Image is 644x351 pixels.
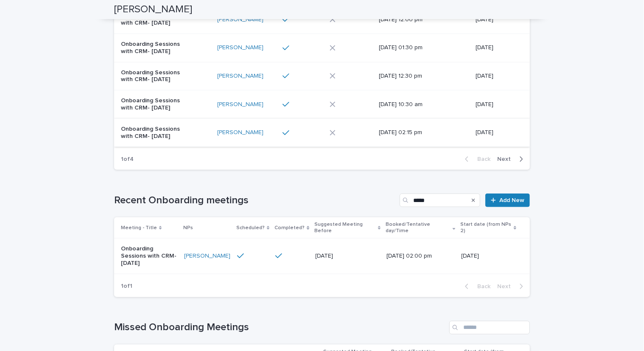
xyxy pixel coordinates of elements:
p: Onboarding Sessions with CRM- [DATE] [121,97,192,112]
p: [DATE] 01:30 pm [379,44,450,51]
p: Onboarding Sessions with CRM- [DATE] [121,12,192,27]
a: [PERSON_NAME] [184,253,230,260]
h1: Missed Onboarding Meetings [114,321,446,334]
p: Onboarding Sessions with CRM- [DATE] [121,69,192,84]
p: Onboarding Sessions with CRM- [DATE] [121,41,192,55]
p: Completed? [274,223,305,233]
p: [DATE] [316,253,376,260]
tr: Onboarding Sessions with CRM- [DATE][PERSON_NAME] [DATE] 01:30 pm[DATE] [114,34,530,62]
input: Search [400,194,480,207]
p: Scheduled? [236,223,265,233]
p: [DATE] 12:00 pm [379,16,450,23]
button: Back [458,283,494,290]
p: Suggested Meeting Before [315,220,376,236]
a: [PERSON_NAME] [217,73,263,80]
p: [DATE] 02:15 pm [379,129,450,136]
p: 1 of 4 [114,149,140,170]
tr: Onboarding Sessions with CRM- [DATE][PERSON_NAME] [DATE] 12:30 pm[DATE] [114,62,530,90]
p: [DATE] [476,101,516,108]
p: [DATE] [476,129,516,136]
a: [PERSON_NAME] [217,129,263,136]
tr: Onboarding Sessions with CRM- [DATE][PERSON_NAME] [DATE] 12:00 pm[DATE] [114,6,530,34]
tr: Onboarding Sessions with CRM- [DATE][PERSON_NAME] [DATE][DATE] 02:00 pm[DATE] [114,239,530,274]
p: Onboarding Sessions with CRM- [DATE] [121,126,192,140]
a: [PERSON_NAME] [217,101,263,108]
button: Next [494,155,530,163]
p: Booked/Tentative day/Time [386,220,451,236]
span: Add New [499,197,524,203]
span: Next [497,284,516,289]
button: Next [494,283,530,290]
a: [PERSON_NAME] [217,44,263,51]
p: 1 of 1 [114,276,139,297]
p: NPs [183,223,193,233]
p: Onboarding Sessions with CRM- [DATE] [121,245,177,267]
tr: Onboarding Sessions with CRM- [DATE][PERSON_NAME] [DATE] 02:15 pm[DATE] [114,118,530,147]
a: Add New [485,194,530,207]
p: Start date (from NPs 2) [461,220,512,236]
p: [DATE] [476,73,516,80]
p: [DATE] [476,44,516,51]
p: [DATE] 02:00 pm [386,253,447,260]
h2: [PERSON_NAME] [114,3,192,16]
p: [DATE] [462,253,516,260]
p: [DATE] 12:30 pm [379,73,450,80]
a: [PERSON_NAME] [217,16,263,23]
input: Search [449,321,530,334]
p: Meeting - Title [121,223,157,233]
span: Back [472,284,490,289]
tr: Onboarding Sessions with CRM- [DATE][PERSON_NAME] [DATE] 10:30 am[DATE] [114,90,530,119]
span: Next [497,156,516,162]
span: Back [472,156,490,162]
p: [DATE] [476,16,516,23]
button: Back [458,155,494,163]
p: [DATE] 10:30 am [379,101,450,108]
h1: Recent Onboarding meetings [114,194,396,207]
